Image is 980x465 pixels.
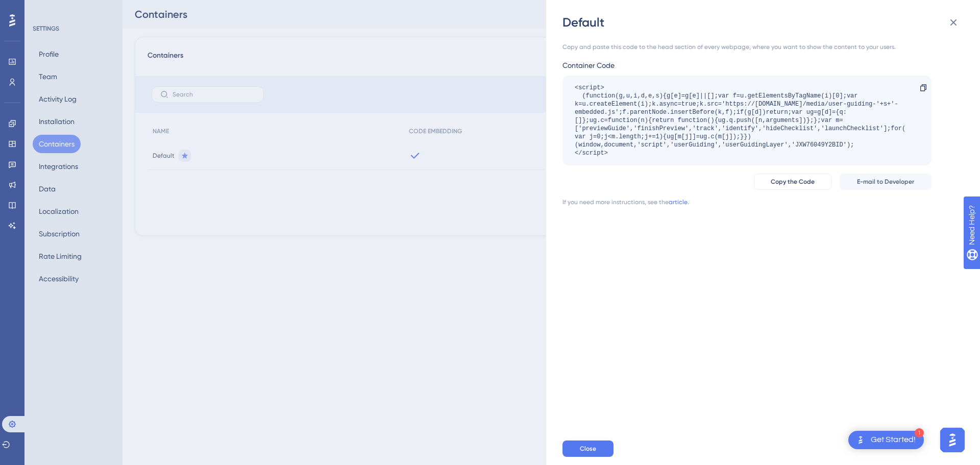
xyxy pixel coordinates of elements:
button: E-mail to Developer [840,174,932,190]
div: Copy and paste this code to the head section of every webpage, where you want to show the content... [562,43,932,51]
div: <script> (function(g,u,i,d,e,s){g[e]=g[e]||[];var f=u.getElementsByTagName(i)[0];var k=u.createEl... [575,84,909,157]
div: Container Code [562,59,932,71]
span: Need Help? [24,3,64,15]
span: E-mail to Developer [857,178,914,186]
div: Get Started! [871,434,916,446]
div: 1 [915,428,924,437]
div: If you need more instructions, see the [562,198,669,206]
span: Close [580,445,596,453]
button: Copy the Code [754,174,831,190]
span: Copy the Code [771,178,815,186]
button: Close [562,440,614,457]
div: Default [562,14,966,31]
iframe: UserGuiding AI Assistant Launcher [937,425,968,455]
div: Open Get Started! checklist, remaining modules: 1 [848,431,924,449]
img: launcher-image-alternative-text [854,434,867,446]
a: article. [669,198,689,206]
